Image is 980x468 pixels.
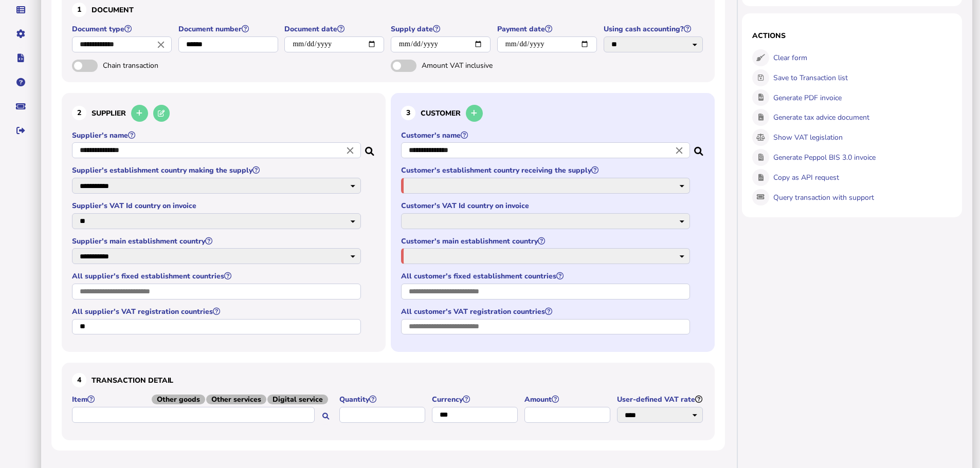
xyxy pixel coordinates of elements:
[401,103,704,123] h3: Customer
[72,271,362,281] label: All supplier's fixed establishment countries
[72,165,362,175] label: Supplier's establishment country making the supply
[72,307,362,316] label: All supplier's VAT registration countries
[401,201,692,211] label: Customer's VAT Id country on invoice
[422,61,530,70] span: Amount VAT inclusive
[401,271,692,281] label: All customer's fixed establishment countries
[401,130,692,140] label: Customer's name
[10,120,31,141] button: Sign out
[153,105,170,122] button: Edit selected supplier in the database
[401,236,692,246] label: Customer's main establishment country
[524,395,612,404] label: Amount
[62,93,386,352] section: Define the seller
[674,145,685,156] i: Close
[432,395,519,404] label: Currency
[72,24,173,34] label: Document type
[103,61,211,70] span: Chain transaction
[466,105,483,122] button: Add a new customer to the database
[131,105,148,122] button: Add a new supplier to the database
[339,395,427,404] label: Quantity
[72,3,704,17] h3: Document
[72,373,704,387] h3: Transaction detail
[72,103,375,123] h3: Supplier
[72,106,86,120] div: 2
[694,144,704,152] i: Search for a dummy customer
[72,3,86,17] div: 1
[401,307,692,316] label: All customer's VAT registration countries
[344,145,356,156] i: Close
[152,395,205,404] span: Other goods
[10,71,31,93] button: Help pages
[401,106,415,120] div: 3
[497,24,598,34] label: Payment date
[752,31,952,41] h1: Actions
[365,144,375,152] i: Search for a dummy seller
[72,130,362,140] label: Supplier's name
[401,165,692,175] label: Customer's establishment country receiving the supply
[391,24,492,34] label: Supply date
[10,96,31,117] button: Raise a support ticket
[62,363,715,440] section: Define the item, and answer additional questions
[178,24,280,34] label: Document number
[72,373,86,387] div: 4
[206,395,266,404] span: Other services
[16,10,25,10] i: Data manager
[604,24,705,34] label: Using cash accounting?
[72,395,334,404] label: Item
[617,395,704,404] label: User-defined VAT rate
[72,201,362,211] label: Supplier's VAT Id country on invoice
[267,395,328,404] span: Digital service
[10,47,31,69] button: Developer hub links
[155,39,167,50] i: Close
[284,24,386,34] label: Document date
[72,236,362,246] label: Supplier's main establishment country
[10,23,31,45] button: Manage settings
[317,408,334,425] button: Search for an item by HS code or use natural language description
[72,24,173,60] app-field: Select a document type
